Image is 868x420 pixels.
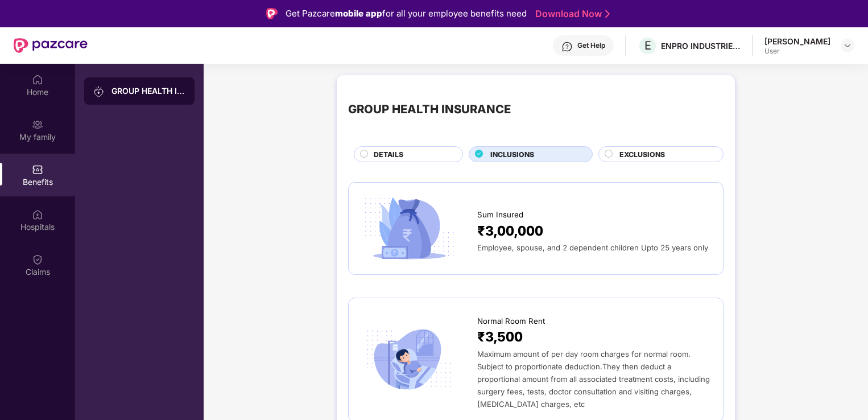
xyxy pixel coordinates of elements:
[32,164,43,175] img: svg+xml;base64,PHN2ZyBpZD0iQmVuZWZpdHMiIHhtbG5zPSJodHRwOi8vd3d3LnczLm9yZy8yMDAwL3N2ZyIgd2lkdGg9Ij...
[577,41,605,50] div: Get Help
[348,100,511,118] div: GROUP HEALTH INSURANCE
[286,7,527,20] div: Get Pazcare for all your employee benefits need
[477,209,523,221] span: Sum Insured
[490,149,534,160] span: INCLUSIONS
[360,194,458,262] img: icon
[764,36,830,47] div: [PERSON_NAME]
[266,8,278,19] img: Logo
[843,41,852,50] img: svg+xml;base64,PHN2ZyBpZD0iRHJvcGRvd24tMzJ4MzIiIHhtbG5zPSJodHRwOi8vd3d3LnczLm9yZy8yMDAwL3N2ZyIgd2...
[32,74,43,85] img: svg+xml;base64,PHN2ZyBpZD0iSG9tZSIgeG1sbnM9Imh0dHA6Ly93d3cudzMub3JnLzIwMDAvc3ZnIiB3aWR0aD0iMjAiIG...
[374,149,403,160] span: DETAILS
[477,221,543,242] span: ₹3,00,000
[477,315,545,327] span: Normal Room Rent
[477,349,710,409] span: Maximum amount of per day room charges for normal room. Subject to proportionate deduction.They t...
[661,40,741,51] div: ENPRO INDUSTRIES PVT LTD
[32,209,43,220] img: svg+xml;base64,PHN2ZyBpZD0iSG9zcGl0YWxzIiB4bWxucz0iaHR0cDovL3d3dy53My5vcmcvMjAwMC9zdmciIHdpZHRoPS...
[644,39,651,52] span: E
[32,119,43,130] img: svg+xml;base64,PHN2ZyB3aWR0aD0iMjAiIGhlaWdodD0iMjAiIHZpZXdCb3g9IjAgMCAyMCAyMCIgZmlsbD0ibm9uZSIgeG...
[535,8,606,20] a: Download Now
[360,326,458,394] img: icon
[32,254,43,265] img: svg+xml;base64,PHN2ZyBpZD0iQ2xhaW0iIHhtbG5zPSJodHRwOi8vd3d3LnczLm9yZy8yMDAwL3N2ZyIgd2lkdGg9IjIwIi...
[605,8,610,20] img: Stroke
[111,85,185,97] div: GROUP HEALTH INSURANCE
[764,47,830,56] div: User
[335,8,382,19] strong: mobile app
[93,86,105,97] img: svg+xml;base64,PHN2ZyB3aWR0aD0iMjAiIGhlaWdodD0iMjAiIHZpZXdCb3g9IjAgMCAyMCAyMCIgZmlsbD0ibm9uZSIgeG...
[477,243,708,252] span: Employee, spouse, and 2 dependent children Upto 25 years only
[477,327,523,348] span: ₹3,500
[561,41,573,52] img: svg+xml;base64,PHN2ZyBpZD0iSGVscC0zMngzMiIgeG1sbnM9Imh0dHA6Ly93d3cudzMub3JnLzIwMDAvc3ZnIiB3aWR0aD...
[14,38,88,53] img: New Pazcare Logo
[619,149,665,160] span: EXCLUSIONS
